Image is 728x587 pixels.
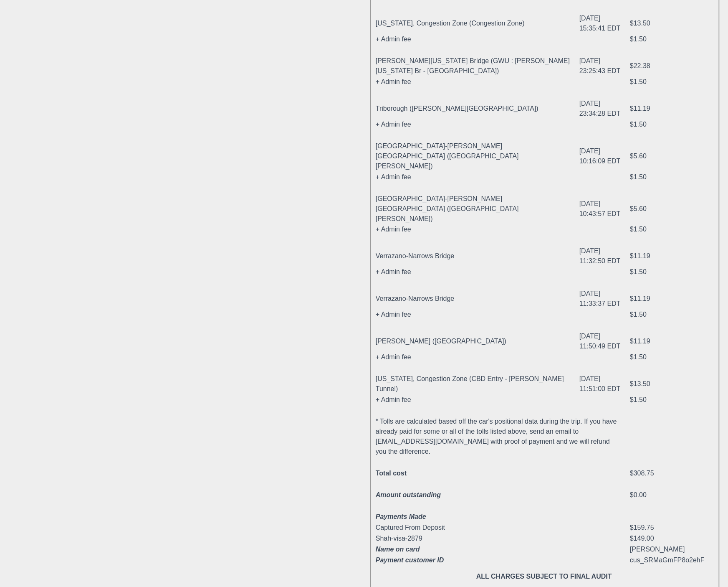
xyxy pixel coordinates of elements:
td: Total cost [375,468,579,479]
td: $11.19 [629,331,713,352]
td: [PERSON_NAME][US_STATE] Bridge (GWU : [PERSON_NAME][US_STATE] Br - [GEOGRAPHIC_DATA]) [375,56,579,76]
td: $13.50 [629,13,713,34]
td: + Admin fee [375,267,579,278]
td: $1.50 [629,267,713,278]
td: $149.00 [629,534,713,544]
td: [US_STATE], Congestion Zone (CBD Entry - [PERSON_NAME] Tunnel) [375,374,579,395]
td: [DATE] 11:50:49 EDT [579,331,629,352]
td: Payment customer ID [375,555,579,566]
td: $1.50 [629,172,713,183]
td: $1.50 [629,352,713,363]
td: $11.19 [629,98,713,119]
td: $1.50 [629,395,713,406]
td: $1.50 [629,76,713,87]
td: $5.60 [629,141,713,172]
td: + Admin fee [375,310,579,320]
td: [DATE] 11:32:50 EDT [579,246,629,267]
td: cus_SRMaGmFP8o2ehF [629,555,713,566]
td: [US_STATE], Congestion Zone (Congestion Zone) [375,13,579,34]
td: $5.60 [629,193,713,224]
td: Verrazano-Narrows Bridge [375,246,579,267]
div: ALL CHARGES SUBJECT TO FINAL AUDIT [381,572,707,582]
td: [DATE] 10:43:57 EDT [579,193,629,224]
td: [DATE] 11:51:00 EDT [579,374,629,395]
td: Amount outstanding [375,490,579,501]
td: Verrazano-Narrows Bridge [375,289,579,310]
td: [GEOGRAPHIC_DATA]-[PERSON_NAME][GEOGRAPHIC_DATA] ([GEOGRAPHIC_DATA][PERSON_NAME]) [375,141,579,172]
td: $159.75 [629,523,713,534]
td: Payments Made [375,512,579,523]
td: + Admin fee [375,352,579,363]
td: $1.50 [629,119,713,130]
td: Triborough ([PERSON_NAME][GEOGRAPHIC_DATA]) [375,98,579,119]
td: [DATE] 15:35:41 EDT [579,13,629,34]
td: $1.50 [629,34,713,45]
td: + Admin fee [375,34,579,45]
td: [DATE] 11:33:37 EDT [579,289,629,310]
td: [DATE] 23:34:28 EDT [579,98,629,119]
td: $1.50 [629,224,713,235]
td: + Admin fee [375,224,579,235]
td: Captured From Deposit [375,523,579,534]
td: + Admin fee [375,76,579,87]
td: * Tolls are calculated based off the car's positional data during the trip. If you have already p... [375,417,629,457]
td: [DATE] 10:16:09 EDT [579,141,629,172]
td: $13.50 [629,374,713,395]
td: [PERSON_NAME] ([GEOGRAPHIC_DATA]) [375,331,579,352]
td: Name on card [375,544,579,555]
td: $22.38 [629,56,713,76]
td: + Admin fee [375,395,579,406]
td: $308.75 [629,468,713,479]
td: [PERSON_NAME] [629,544,713,555]
td: $11.19 [629,289,713,310]
td: [GEOGRAPHIC_DATA]-[PERSON_NAME][GEOGRAPHIC_DATA] ([GEOGRAPHIC_DATA][PERSON_NAME]) [375,193,579,224]
td: [DATE] 23:25:43 EDT [579,56,629,76]
td: + Admin fee [375,172,579,183]
td: $1.50 [629,310,713,320]
td: $0.00 [629,490,713,501]
td: Shah-visa-2879 [375,534,579,544]
td: + Admin fee [375,119,579,130]
td: $11.19 [629,246,713,267]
